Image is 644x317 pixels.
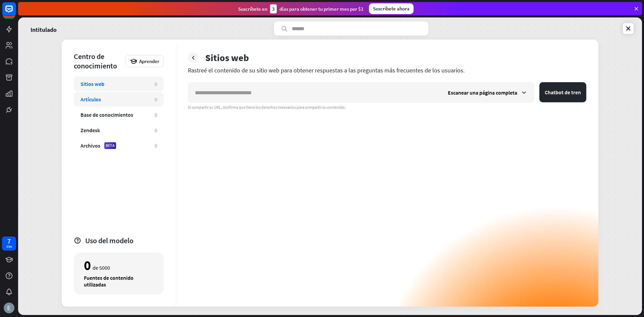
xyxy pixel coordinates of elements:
font: 0 [155,96,157,103]
font: Chatbot de tren [545,89,581,96]
font: Suscríbete ahora [373,5,410,12]
font: Rastreé el contenido de su sitio web para obtener respuestas a las preguntas más frecuentes de lo... [188,66,465,74]
font: 0 [155,112,157,118]
font: 7 [7,237,11,245]
font: Artículos [80,96,101,103]
font: Archivos [80,142,100,149]
font: Escanear una página completa [448,89,517,96]
font: Sitios web [80,81,104,87]
font: Suscríbete en [238,6,267,12]
font: Intitulado [31,26,57,34]
font: 0 [155,127,157,134]
font: 0 [155,81,157,87]
a: Intitulado [31,21,57,36]
button: Chatbot de tren [539,82,586,102]
font: Uso del modelo [85,236,133,245]
font: Aprender [139,58,159,64]
font: 0 [84,257,91,274]
button: Abrir el widget de chat LiveChat [5,3,25,23]
font: Sitios web [205,52,249,64]
font: días para obtener tu primer mes por $1 [279,6,364,12]
font: Centro de conocimiento [74,52,117,70]
font: 0 [155,143,157,149]
font: Zendesk [80,127,100,134]
font: BETA [106,143,115,148]
font: Al compartir su URL, confirma que tiene los derechos necesarios para compartir su contenido. [188,105,346,110]
a: 7 días [2,236,16,251]
font: de 5000 [93,264,110,271]
font: 3 [272,6,275,12]
font: Base de conocimientos [80,111,133,118]
font: días [6,244,12,249]
font: Fuentes de contenido utilizadas [84,274,133,288]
